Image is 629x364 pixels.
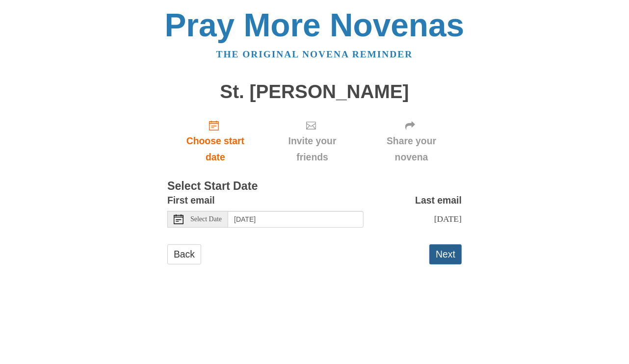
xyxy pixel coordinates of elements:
[434,214,462,224] span: [DATE]
[167,244,201,264] a: Back
[371,133,452,165] span: Share your novena
[415,192,462,208] label: Last email
[228,211,364,228] input: Use the arrow keys to pick a date
[190,216,222,223] span: Select Date
[216,49,413,59] a: The original novena reminder
[165,7,465,43] a: Pray More Novenas
[263,112,361,170] div: Click "Next" to confirm your start date first.
[273,133,351,165] span: Invite your friends
[177,133,254,165] span: Choose start date
[167,112,263,170] a: Choose start date
[167,192,215,208] label: First email
[167,81,462,103] h1: St. [PERSON_NAME]
[167,180,462,193] h3: Select Start Date
[361,112,462,170] div: Click "Next" to confirm your start date first.
[429,244,462,264] button: Next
